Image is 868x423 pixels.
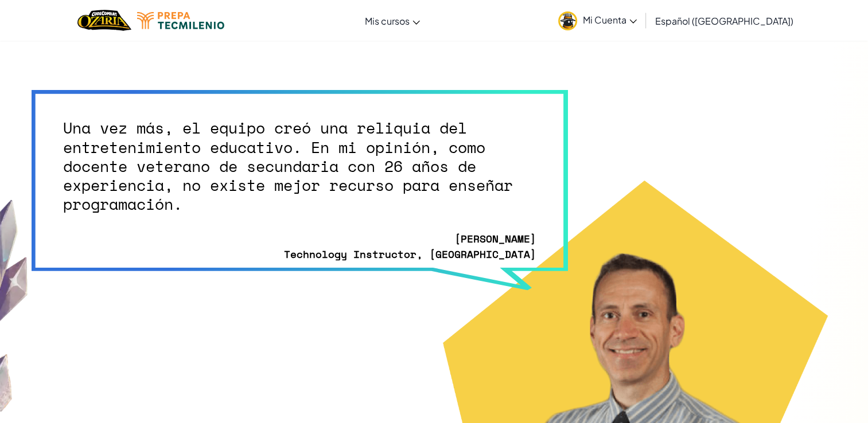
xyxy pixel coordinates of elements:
img: Home [77,9,131,32]
span: Español ([GEOGRAPHIC_DATA]) [655,15,793,27]
a: Mi Cuenta [552,2,643,38]
img: avatar [558,11,577,30]
img: Tecmilenio logo [137,12,224,29]
div: Una vez más, el equipo creó una reliquia del entretenimiento educativo. En mi opinión, como docen... [63,119,536,214]
a: Mis cursos [359,5,426,36]
span: Mi Cuenta [583,14,637,26]
span: Mis cursos [365,15,410,27]
a: Ozaria by CodeCombat logo [77,9,131,32]
a: Español ([GEOGRAPHIC_DATA]) [649,5,799,36]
